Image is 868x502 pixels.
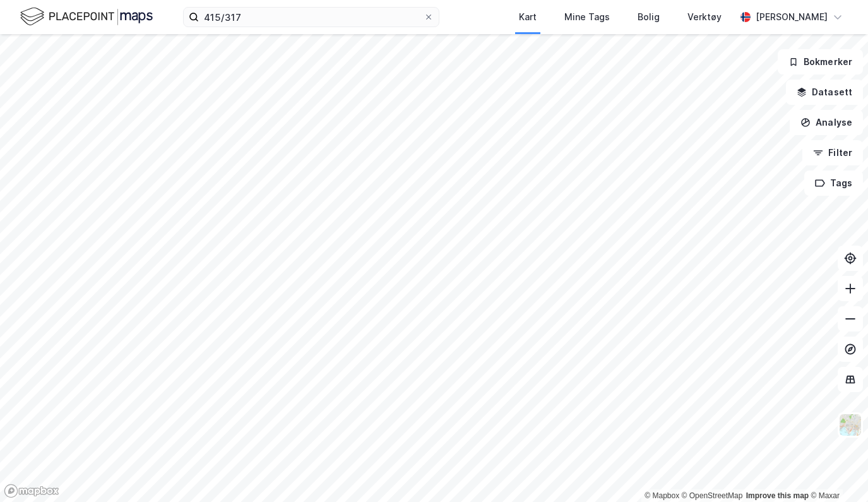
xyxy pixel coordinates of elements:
button: Datasett [786,80,863,105]
div: Verktøy [687,9,722,25]
img: logo.f888ab2527a4732fd821a326f86c7f29.svg [20,6,153,28]
div: Bolig [638,9,660,25]
a: Improve this map [746,491,809,500]
a: Mapbox homepage [4,484,59,498]
img: Z [838,413,862,437]
div: [PERSON_NAME] [756,9,828,25]
button: Filter [802,140,863,165]
div: Mine Tags [564,9,610,25]
button: Tags [804,170,863,196]
iframe: Chat Widget [805,441,868,502]
div: Kart [519,9,537,25]
a: OpenStreetMap [682,491,743,500]
a: Mapbox [645,491,679,500]
button: Bokmerker [778,49,863,75]
button: Analyse [790,110,863,135]
input: Søk på adresse, matrikkel, gårdeiere, leietakere eller personer [199,8,424,27]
